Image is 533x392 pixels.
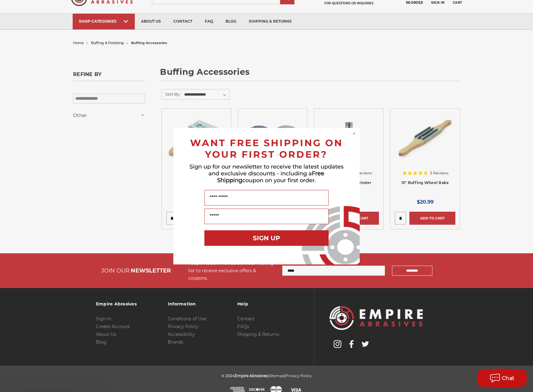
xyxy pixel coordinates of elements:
[502,375,515,381] span: Chat
[204,230,329,246] button: SIGN UP
[189,163,344,184] span: Sign up for our newsletter to receive the latest updates and exclusive discounts - including a co...
[190,137,343,160] span: WANT FREE SHIPPING ON YOUR FIRST ORDER?
[217,170,325,184] span: Free Shipping
[351,130,357,137] button: Close dialog
[477,369,527,387] button: Chat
